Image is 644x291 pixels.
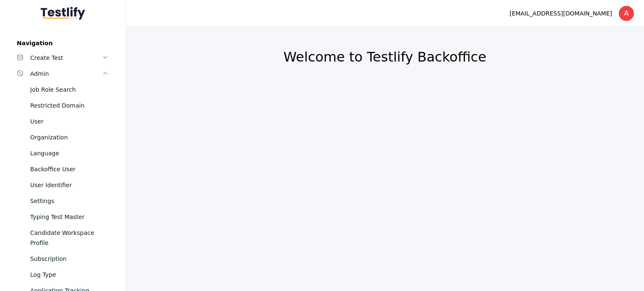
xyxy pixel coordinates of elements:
[10,225,115,251] a: Candidate Workspace Profile
[10,177,115,193] a: User Identifier
[10,98,115,113] a: Restricted Domain
[10,251,115,267] a: Subscription
[30,148,109,158] div: Language
[10,209,115,225] a: Typing Test Master
[146,49,624,65] h2: Welcome to Testlify Backoffice
[30,132,109,142] div: Organization
[10,193,115,209] a: Settings
[10,113,115,129] a: User
[30,196,109,206] div: Settings
[30,254,109,264] div: Subscription
[30,100,109,111] div: Restricted Domain
[41,7,85,20] img: Testlify - Backoffice
[30,53,102,63] div: Create Test
[509,8,612,18] div: [EMAIL_ADDRESS][DOMAIN_NAME]
[30,212,109,222] div: Typing Test Master
[10,267,115,283] a: Log Type
[10,129,115,145] a: Organization
[30,164,109,174] div: Backoffice User
[30,69,102,79] div: Admin
[30,228,109,248] div: Candidate Workspace Profile
[30,270,109,280] div: Log Type
[10,40,115,46] label: Navigation
[30,116,109,126] div: User
[30,180,109,190] div: User Identifier
[10,82,115,98] a: Job Role Search
[10,161,115,177] a: Backoffice User
[619,6,634,21] div: A
[10,145,115,161] a: Language
[30,85,109,95] div: Job Role Search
